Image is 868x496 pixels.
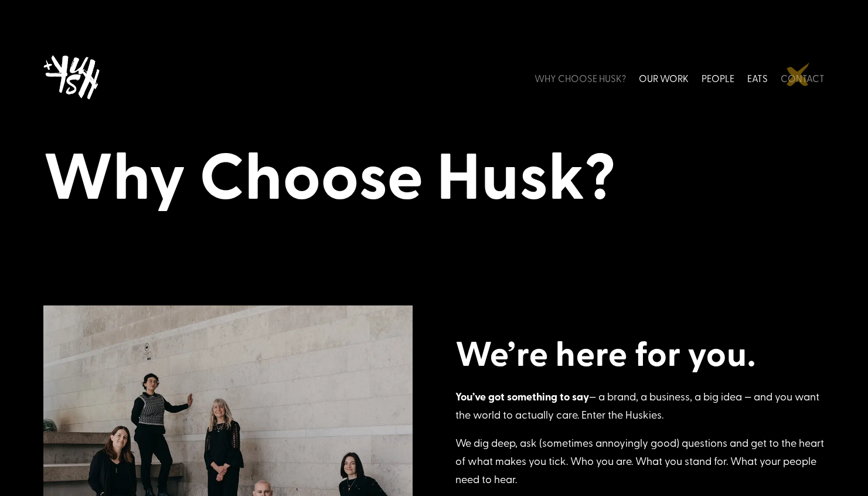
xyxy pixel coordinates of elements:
[43,52,108,104] img: Husk logo
[43,135,825,218] h1: Why Choose Husk?
[702,52,734,104] a: PEOPLE
[455,332,825,379] h2: We’re here for you.
[455,388,825,434] p: — a brand, a business, a big idea — and you want the world to actually care. Enter the Huskies.
[747,52,768,104] a: EATS
[455,389,589,404] strong: You’ve got something to say
[781,52,825,104] a: CONTACT
[535,52,626,104] a: WHY CHOOSE HUSK?
[639,52,689,104] a: OUR WORK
